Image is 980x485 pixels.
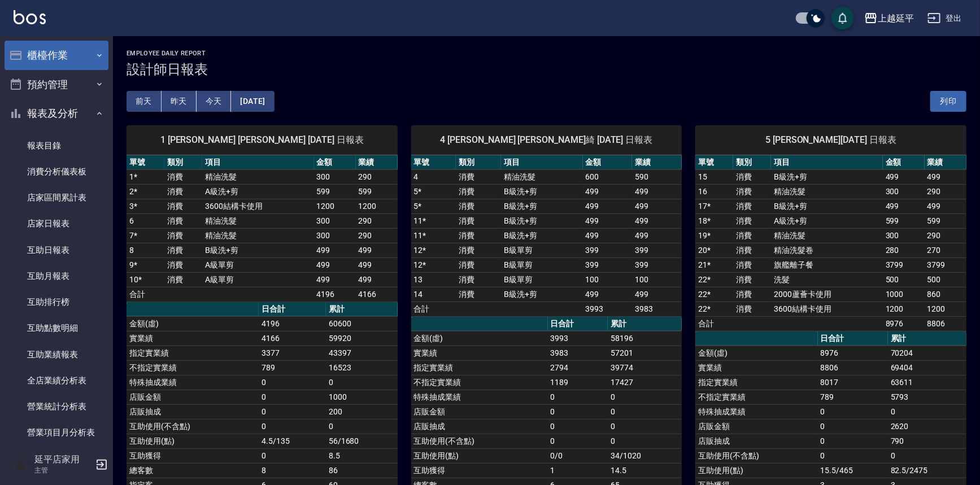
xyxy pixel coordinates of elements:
td: B級洗+剪 [202,243,313,257]
td: 店販抽成 [411,419,548,434]
td: 消費 [164,213,202,228]
td: 消費 [164,199,202,213]
td: 16523 [326,360,398,375]
td: 1 [548,463,608,478]
td: 499 [314,257,356,272]
td: B級洗+剪 [501,184,583,199]
td: 280 [883,243,925,257]
td: B級洗+剪 [501,199,583,213]
td: 消費 [164,228,202,243]
button: 登出 [923,8,966,29]
td: B級洗+剪 [771,169,882,184]
td: 消費 [733,257,771,272]
th: 金額 [583,155,633,170]
th: 日合計 [548,317,608,331]
td: 消費 [164,184,202,199]
td: 合計 [127,287,164,302]
td: 店販金額 [127,390,259,404]
h5: 延平店家用 [34,454,92,465]
td: 3799 [925,257,966,272]
td: 499 [632,184,682,199]
td: 200 [326,404,398,419]
td: 499 [583,184,633,199]
td: 店販金額 [411,404,548,419]
td: 8806 [818,360,888,375]
td: 2794 [548,360,608,375]
td: 0/0 [548,448,608,463]
td: 599 [925,213,966,228]
button: 今天 [197,91,232,112]
td: 499 [925,169,966,184]
td: 789 [818,390,888,404]
td: 洗髮 [771,272,882,287]
td: 60600 [326,316,398,331]
button: 昨天 [162,91,197,112]
td: 消費 [456,257,501,272]
td: 499 [883,199,925,213]
td: 1200 [883,302,925,316]
td: 0 [608,434,682,448]
td: 499 [356,243,398,257]
th: 類別 [733,155,771,170]
td: 4166 [356,287,398,302]
td: 1200 [925,302,966,316]
div: 上越延平 [878,11,914,25]
td: 消費 [733,184,771,199]
td: 1200 [314,199,356,213]
th: 日合計 [259,302,326,317]
td: 2620 [888,419,966,434]
span: 1 [PERSON_NAME] [PERSON_NAME] [DATE] 日報表 [140,134,384,146]
td: 100 [632,272,682,287]
td: 實業績 [695,360,817,375]
td: 實業績 [127,331,259,346]
a: 營業項目月分析表 [5,420,108,445]
td: 0 [259,419,326,434]
td: 消費 [733,287,771,302]
button: [DATE] [231,91,274,112]
td: B級洗+剪 [771,199,882,213]
a: 14 [414,290,423,299]
td: 金額(虛) [695,346,817,360]
p: 主管 [34,465,92,475]
td: 499 [632,228,682,243]
td: 消費 [733,243,771,257]
a: 消費分析儀表板 [5,159,108,185]
h3: 設計師日報表 [127,62,966,77]
td: 17427 [608,375,682,390]
td: 指定實業績 [411,360,548,375]
td: 70204 [888,346,966,360]
button: 列印 [930,91,966,112]
td: 不指定實業績 [695,390,817,404]
td: 290 [925,228,966,243]
td: 499 [632,287,682,302]
td: 4196 [314,287,356,302]
td: 499 [883,169,925,184]
td: 金額(虛) [411,331,548,346]
td: 599 [356,184,398,199]
td: 消費 [164,257,202,272]
td: 789 [259,360,326,375]
td: 0 [818,404,888,419]
td: 590 [632,169,682,184]
td: 4166 [259,331,326,346]
button: save [831,7,854,29]
td: 300 [314,169,356,184]
a: 4 [414,172,419,181]
th: 累計 [326,302,398,317]
td: 290 [356,213,398,228]
button: 預約管理 [5,70,108,99]
th: 單號 [411,155,456,170]
td: 34/1020 [608,448,682,463]
td: 0 [548,390,608,404]
td: A級單剪 [202,272,313,287]
button: 上越延平 [860,7,918,30]
td: 合計 [411,302,456,316]
td: 精油洗髮 [771,184,882,199]
td: A級單剪 [202,257,313,272]
th: 業績 [356,155,398,170]
td: 300 [314,228,356,243]
td: A級洗+剪 [771,213,882,228]
td: 旗艦離子餐 [771,257,882,272]
td: 0 [326,375,398,390]
th: 累計 [888,331,966,346]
